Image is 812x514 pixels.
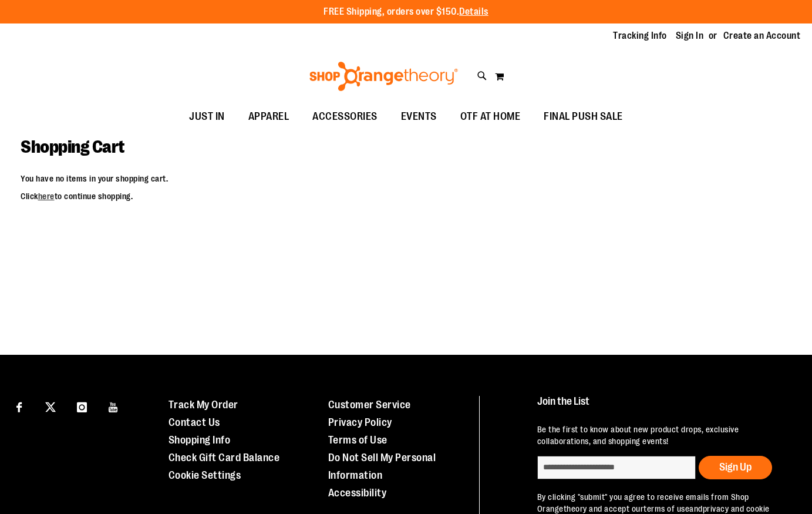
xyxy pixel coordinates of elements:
a: Accessibility [328,487,387,499]
a: APPAREL [237,103,301,130]
a: Customer Service [328,399,411,411]
span: ACCESSORIES [312,103,378,130]
a: Sign In [676,29,704,42]
span: JUST IN [189,103,225,130]
p: Be the first to know about new product drops, exclusive collaborations, and shopping events! [537,424,790,447]
button: Sign Up [699,456,772,479]
input: enter email [537,456,696,479]
span: Shopping Cart [21,137,124,157]
a: OTF AT HOME [449,103,533,130]
a: Visit our Youtube page [103,396,124,416]
a: Visit our X page [41,396,61,416]
span: Sign Up [719,461,752,473]
img: Shop Orangetheory [308,62,460,91]
a: FINAL PUSH SALE [532,103,635,130]
a: Track My Order [169,399,238,411]
a: Tracking Info [613,29,667,42]
a: Terms of Use [328,434,388,446]
p: You have no items in your shopping cart. [21,173,791,184]
a: Contact Us [169,416,220,428]
span: FINAL PUSH SALE [544,103,623,130]
img: Twitter [45,402,56,412]
h4: Join the List [537,396,790,418]
a: Do Not Sell My Personal Information [328,452,436,481]
a: Check Gift Card Balance [169,452,280,463]
a: Privacy Policy [328,416,392,428]
a: JUST IN [177,103,237,130]
span: EVENTS [401,103,437,130]
a: Cookie Settings [169,469,241,481]
a: Visit our Facebook page [9,396,29,416]
p: FREE Shipping, orders over $150. [324,5,488,19]
p: Click to continue shopping. [21,190,791,202]
a: ACCESSORIES [301,103,389,130]
a: terms of use [643,504,689,513]
a: Create an Account [723,29,801,42]
a: Shopping Info [169,434,231,446]
span: OTF AT HOME [460,103,521,130]
a: Visit our Instagram page [72,396,92,416]
a: EVENTS [389,103,449,130]
span: APPAREL [248,103,289,130]
a: Details [459,6,488,17]
a: here [38,192,55,201]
